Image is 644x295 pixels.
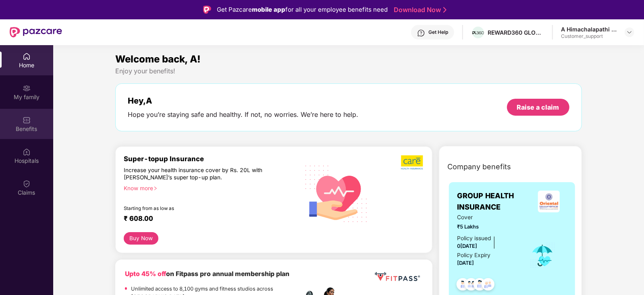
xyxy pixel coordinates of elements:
div: Know more [124,185,294,190]
b: Upto 45% off [125,270,166,278]
div: Policy Expiry [457,251,490,260]
img: icon [530,242,556,269]
img: svg+xml;base64,PHN2ZyBpZD0iQ2xhaW0iIHhtbG5zPSJodHRwOi8vd3d3LnczLm9yZy8yMDAwL3N2ZyIgd2lkdGg9IjIwIi... [23,180,31,188]
span: GROUP HEALTH INSURANCE [457,190,531,213]
img: Logo [203,6,211,14]
a: Download Now [394,6,444,14]
div: Hope you’re staying safe and healthy. If not, no worries. We’re here to help. [128,110,358,119]
span: Company benefits [447,161,511,172]
b: on Fitpass pro annual membership plan [125,270,289,278]
img: svg+xml;base64,PHN2ZyBpZD0iRHJvcGRvd24tMzJ4MzIiIHhtbG5zPSJodHRwOi8vd3d3LnczLm9yZy8yMDAwL3N2ZyIgd2... [626,29,633,35]
div: ₹ 608.00 [124,214,291,224]
span: 0[DATE] [457,243,477,249]
strong: mobile app [252,6,285,13]
img: b5dec4f62d2307b9de63beb79f102df3.png [401,155,424,170]
div: Starting from as low as [124,206,264,211]
img: svg+xml;base64,PHN2ZyBpZD0iSGVscC0zMngzMiIgeG1sbnM9Imh0dHA6Ly93d3cudzMub3JnLzIwMDAvc3ZnIiB3aWR0aD... [417,29,425,37]
div: REWARD360 GLOBAL SERVICES PRIVATE LIMITED [488,29,544,36]
img: svg+xml;base64,PHN2ZyBpZD0iSG9tZSIgeG1sbnM9Imh0dHA6Ly93d3cudzMub3JnLzIwMDAvc3ZnIiB3aWR0aD0iMjAiIG... [23,52,31,60]
img: svg+xml;base64,PHN2ZyB4bWxucz0iaHR0cDovL3d3dy53My5vcmcvMjAwMC9zdmciIHhtbG5zOnhsaW5rPSJodHRwOi8vd3... [299,155,374,231]
div: Enjoy your benefits! [115,67,582,75]
img: svg+xml;base64,PHN2ZyB3aWR0aD0iMjAiIGhlaWdodD0iMjAiIHZpZXdCb3g9IjAgMCAyMCAyMCIgZmlsbD0ibm9uZSIgeG... [23,84,31,92]
img: R360%20LOGO.png [472,31,484,35]
span: Cover [457,213,519,222]
div: Raise a claim [517,103,559,112]
span: ₹5 Lakhs [457,223,519,231]
div: Hey, A [128,96,358,106]
div: Get Help [428,29,448,35]
div: Get Pazcare for all your employee benefits need [217,5,388,15]
img: Stroke [443,6,447,14]
img: svg+xml;base64,PHN2ZyBpZD0iSG9zcGl0YWxzIiB4bWxucz0iaHR0cDovL3d3dy53My5vcmcvMjAwMC9zdmciIHdpZHRoPS... [23,148,31,156]
img: svg+xml;base64,PHN2ZyBpZD0iQmVuZWZpdHMiIHhtbG5zPSJodHRwOi8vd3d3LnczLm9yZy8yMDAwL3N2ZyIgd2lkdGg9Ij... [23,116,31,124]
button: Buy Now [124,232,158,245]
div: Super-topup Insurance [124,155,299,163]
img: insurerLogo [538,191,560,212]
div: Policy issued [457,234,491,243]
span: right [153,186,158,191]
div: A Himachalapathi Reddy [561,25,617,33]
img: New Pazcare Logo [10,27,62,37]
img: fppp.png [373,269,422,284]
div: Customer_support [561,33,617,39]
span: [DATE] [457,260,474,266]
div: Increase your health insurance cover by Rs. 20L with [PERSON_NAME]’s super top-up plan. [124,166,264,181]
span: Welcome back, A! [115,53,201,65]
